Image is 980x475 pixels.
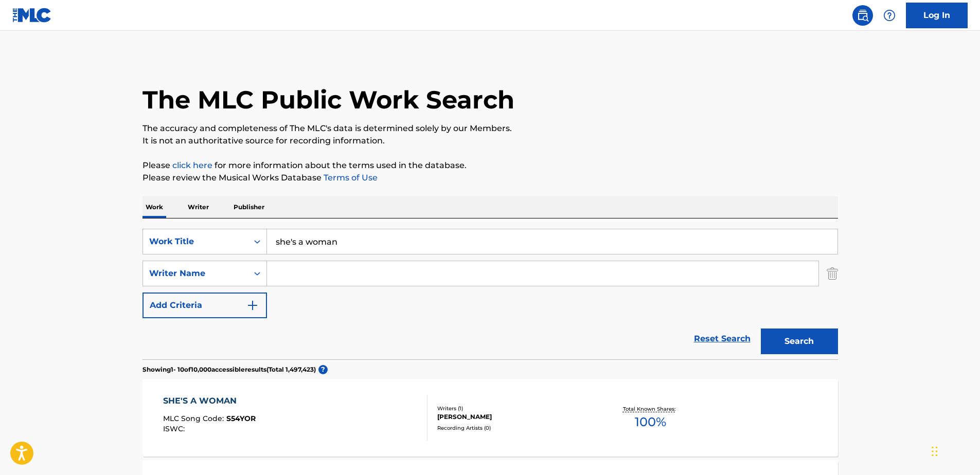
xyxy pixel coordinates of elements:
[857,9,869,22] img: search
[437,405,593,412] div: Writers ( 1 )
[437,412,593,422] div: [PERSON_NAME]
[906,3,968,28] a: Log In
[149,267,242,280] div: Writer Name
[623,405,678,413] p: Total Known Shares:
[142,365,316,374] p: Showing 1 - 10 of 10,000 accessible results (Total 1,497,423 )
[761,328,838,354] button: Search
[689,327,756,350] a: Reset Search
[142,196,166,218] p: Work
[246,299,259,312] img: 9d2ae6d4665cec9f34b9.svg
[230,196,268,218] p: Publisher
[635,413,666,431] span: 100 %
[163,414,226,423] span: MLC Song Code :
[318,365,328,374] span: ?
[142,159,838,172] p: Please for more information about the terms used in the database.
[883,9,896,22] img: help
[142,84,514,115] h1: The MLC Public Work Search
[142,172,838,184] p: Please review the Musical Works Database
[929,426,980,475] iframe: Chat Widget
[852,5,873,26] a: Public Search
[142,379,838,456] a: SHE'S A WOMANMLC Song Code:S54YORISWC:Writers (1)[PERSON_NAME]Recording Artists (0)Total Known Sh...
[142,135,838,147] p: It is not an authoritative source for recording information.
[185,196,212,218] p: Writer
[142,293,267,318] button: Add Criteria
[827,261,838,286] img: Delete Criterion
[149,235,242,248] div: Work Title
[437,424,593,432] div: Recording Artists ( 0 )
[172,160,212,170] a: click here
[142,229,838,359] form: Search Form
[932,436,938,467] div: Drag
[322,173,378,182] a: Terms of Use
[879,5,900,26] div: Help
[12,8,52,23] img: MLC Logo
[163,424,187,433] span: ISWC :
[163,395,256,407] div: SHE'S A WOMAN
[226,414,256,423] span: S54YOR
[142,122,838,135] p: The accuracy and completeness of The MLC's data is determined solely by our Members.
